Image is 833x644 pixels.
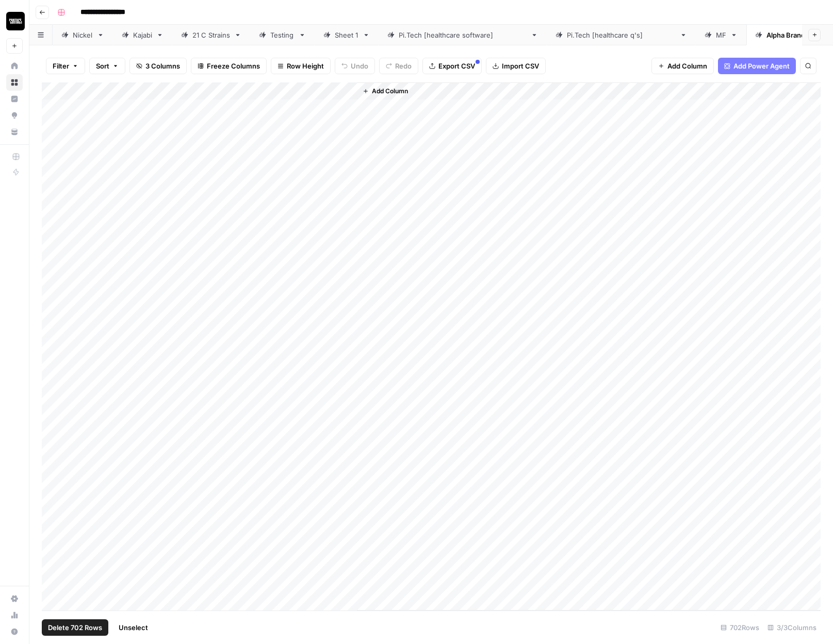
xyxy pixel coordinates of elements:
[89,58,125,74] button: Sort
[335,30,358,40] div: Sheet 1
[53,61,69,71] span: Filter
[42,619,108,636] button: Delete 702 Rows
[379,25,547,45] a: [DOMAIN_NAME] [healthcare software]
[315,25,379,45] a: Sheet 1
[763,619,821,636] div: 3/3 Columns
[696,25,746,45] a: MF
[6,607,23,623] a: Usage
[335,58,375,74] button: Undo
[53,25,113,45] a: Nickel
[746,25,829,45] a: Alpha Brands
[172,25,250,45] a: 21 C Strains
[6,623,23,640] button: Help + Support
[399,30,527,40] div: [DOMAIN_NAME] [healthcare software]
[733,61,790,71] span: Add Power Agent
[766,30,809,40] div: Alpha Brands
[379,58,418,74] button: Redo
[667,61,707,71] span: Add Column
[716,30,726,40] div: MF
[250,25,315,45] a: Testing
[207,61,260,71] span: Freeze Columns
[422,58,482,74] button: Export CSV
[6,124,23,140] a: Your Data
[438,61,475,71] span: Export CSV
[718,58,796,74] button: Add Power Agent
[567,30,676,40] div: [DOMAIN_NAME] [healthcare q's]
[133,30,152,40] div: Kajabi
[547,25,696,45] a: [DOMAIN_NAME] [healthcare q's]
[46,58,85,74] button: Filter
[6,58,23,74] a: Home
[716,619,763,636] div: 702 Rows
[287,61,324,71] span: Row Height
[271,58,331,74] button: Row Height
[502,61,539,71] span: Import CSV
[73,30,93,40] div: Nickel
[48,622,102,633] span: Delete 702 Rows
[191,58,267,74] button: Freeze Columns
[96,61,109,71] span: Sort
[112,619,154,636] button: Unselect
[6,74,23,91] a: Browse
[6,590,23,607] a: Settings
[6,8,23,34] button: Workspace: Contact Studios
[486,58,546,74] button: Import CSV
[129,58,187,74] button: 3 Columns
[113,25,172,45] a: Kajabi
[145,61,180,71] span: 3 Columns
[119,622,148,633] span: Unselect
[351,61,368,71] span: Undo
[395,61,412,71] span: Redo
[192,30,230,40] div: 21 C Strains
[6,12,25,30] img: Contact Studios Logo
[6,107,23,124] a: Opportunities
[270,30,295,40] div: Testing
[651,58,714,74] button: Add Column
[372,87,408,96] span: Add Column
[358,84,412,98] button: Add Column
[6,91,23,107] a: Insights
